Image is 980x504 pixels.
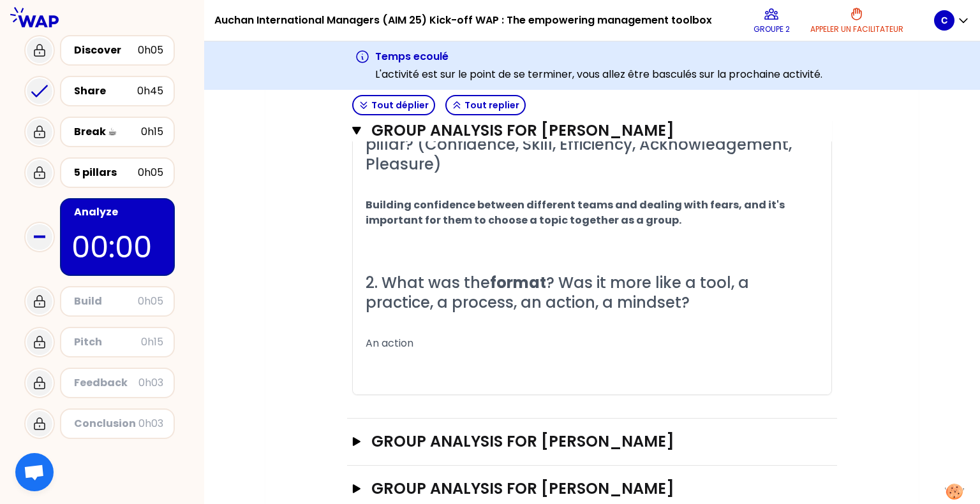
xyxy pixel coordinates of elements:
[371,431,787,452] h3: GROUP ANALYSIS FOR [PERSON_NAME]
[138,165,163,180] div: 0h05
[141,335,163,350] div: 0h15
[941,14,947,27] p: C
[352,95,435,115] button: Tout déplier
[490,272,546,293] span: format
[138,375,163,391] div: 0h03
[74,124,141,140] div: Break ☕
[366,198,787,227] span: Building confidence between different teams and dealing with fears, and it's important for them t...
[138,43,163,58] div: 0h05
[74,375,138,391] div: Feedback
[754,24,790,34] p: Groupe 2
[366,272,490,293] span: 2. What was the
[138,416,163,431] div: 0h03
[371,120,783,141] h3: GROUP ANALYSIS FOR [PERSON_NAME]
[74,165,138,180] div: 5 pillars
[352,120,832,141] button: GROUP ANALYSIS FOR [PERSON_NAME]
[74,43,138,58] div: Discover
[15,453,54,491] div: Chat abierto
[375,49,822,64] h3: Temps ecoulé
[138,294,163,309] div: 0h05
[371,479,787,499] h3: GROUP ANALYSIS FOR [PERSON_NAME]
[366,336,413,350] span: An action
[445,95,526,115] button: Tout replier
[810,24,903,34] p: Appeler un facilitateur
[748,1,795,40] button: Groupe 2
[352,431,832,452] button: GROUP ANALYSIS FOR [PERSON_NAME]
[934,10,970,31] button: C
[74,294,138,309] div: Build
[141,124,163,140] div: 0h15
[74,335,141,350] div: Pitch
[74,416,138,431] div: Conclusion
[137,83,163,99] div: 0h45
[366,114,812,175] span: of [PERSON_NAME] falls more under which pillar? (Confidence, Skill, Efficiency, Acknowledgement, ...
[74,205,163,220] div: Analyze
[352,479,832,499] button: GROUP ANALYSIS FOR [PERSON_NAME]
[375,67,822,82] p: L'activité est sur le point de se terminer, vous allez être basculés sur la prochaine activité.
[805,1,909,40] button: Appeler un facilitateur
[71,225,163,270] p: 00:00
[366,272,753,313] span: ? Was it more like a tool, a practice, a process, an action, a mindset?
[74,83,137,99] div: Share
